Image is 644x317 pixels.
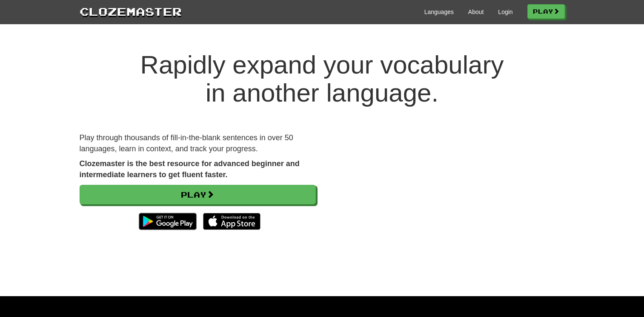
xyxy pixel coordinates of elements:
p: Play through thousands of fill-in-the-blank sentences in over 50 languages, learn in context, and... [80,133,316,154]
a: Clozemaster [80,3,182,19]
a: Login [498,8,512,16]
strong: Clozemaster is the best resource for advanced beginner and intermediate learners to get fluent fa... [80,159,300,179]
img: Download_on_the_App_Store_Badge_US-UK_135x40-25178aeef6eb6b83b96f5f2d004eda3bffbb37122de64afbaef7... [203,213,260,230]
a: Play [80,185,316,204]
a: About [468,8,484,16]
img: Get it on Google Play [135,209,200,234]
a: Play [527,4,565,19]
a: Languages [424,8,454,16]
